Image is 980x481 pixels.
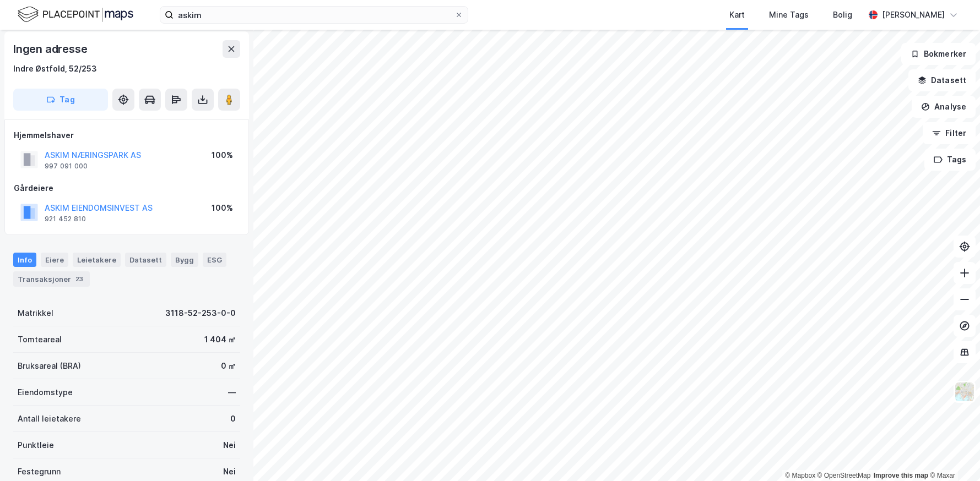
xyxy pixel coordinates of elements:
button: Filter [923,122,976,144]
div: Eiere [41,253,68,267]
div: ESG [203,253,226,267]
div: Mine Tags [769,8,809,21]
button: Tag [13,89,108,111]
a: OpenStreetMap [817,472,871,479]
div: 3118-52-253-0-0 [165,307,236,320]
img: logo.f888ab2527a4732fd821a326f86c7f29.svg [18,5,133,24]
div: Indre Østfold, 52/253 [13,62,97,75]
div: Eiendomstype [18,386,73,399]
img: Z [954,381,975,402]
div: 1 404 ㎡ [204,333,236,346]
div: Festegrunn [18,465,61,478]
div: 997 091 000 [45,162,88,171]
div: — [228,386,236,399]
div: 100% [212,149,233,162]
div: 0 ㎡ [221,359,236,373]
div: Hjemmelshaver [14,129,240,142]
div: [PERSON_NAME] [882,8,945,21]
div: Bolig [833,8,852,21]
div: Tomteareal [18,333,62,346]
div: Antall leietakere [18,412,81,425]
div: Datasett [125,253,166,267]
a: Improve this map [874,472,928,479]
iframe: Chat Widget [925,428,980,481]
div: Transaksjoner [13,271,90,287]
div: Info [13,253,36,267]
button: Datasett [908,69,976,91]
div: Nei [223,465,236,478]
a: Mapbox [785,472,815,479]
div: Punktleie [18,439,54,452]
button: Analyse [912,96,976,118]
div: 23 [73,274,85,285]
div: 0 [230,412,236,425]
div: 921 452 810 [45,215,86,223]
button: Tags [924,149,976,171]
input: Søk på adresse, matrikkel, gårdeiere, leietakere eller personer [174,7,454,23]
div: Nei [223,439,236,452]
div: Gårdeiere [14,182,240,195]
div: Matrikkel [18,307,53,320]
button: Bokmerker [901,43,976,65]
div: 100% [212,201,233,215]
div: Kart [729,8,745,21]
div: Ingen adresse [13,40,89,58]
div: Bruksareal (BRA) [18,359,81,373]
div: Bygg [171,253,198,267]
div: Leietakere [73,253,121,267]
